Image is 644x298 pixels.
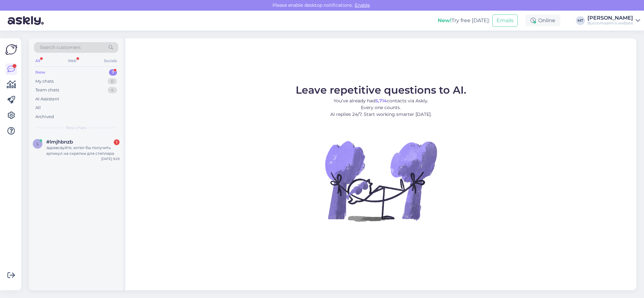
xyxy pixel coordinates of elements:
[46,139,73,145] span: #lmjhbnzb
[34,57,41,65] div: All
[587,21,633,26] div: Büroomaailm's website
[35,105,41,111] div: All
[67,57,78,65] div: Web
[296,84,466,96] span: Leave repetitive questions to AI.
[438,17,452,23] b: New!
[108,78,117,85] div: 0
[576,16,585,25] div: MT
[323,123,439,239] img: No Chat active
[66,125,86,131] span: New chats
[35,87,59,93] div: Team chats
[108,87,117,93] div: 4
[375,98,387,104] b: 5,714
[525,15,560,26] div: Online
[587,15,633,21] div: [PERSON_NAME]
[109,69,117,76] div: 1
[35,114,54,120] div: Archived
[103,57,118,65] div: Socials
[492,14,518,27] button: Emails
[296,98,466,118] p: You’ve already had contacts via Askly. Every one counts. AI replies 24/7. Start working smarter [...
[35,69,45,76] div: New
[35,78,54,85] div: My chats
[46,145,120,156] div: здравсвуйте, хотел бы получить артикул на скрепки для степлера
[114,139,120,145] div: 1
[37,141,39,146] span: l
[438,17,490,24] div: Try free [DATE]:
[35,96,59,102] div: AI Assistant
[5,43,17,56] img: Askly Logo
[353,2,372,8] span: Enable
[101,156,120,161] div: [DATE] 9:29
[40,44,81,51] span: Search customers
[587,15,640,26] a: [PERSON_NAME]Büroomaailm's website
